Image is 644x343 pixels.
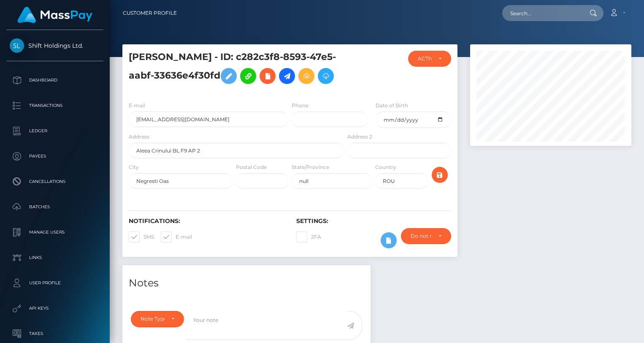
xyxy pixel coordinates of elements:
[141,316,165,322] div: Note Type
[418,55,432,62] div: ACTIVE
[129,163,139,171] label: City
[161,231,192,242] label: E-mail
[6,42,103,49] span: Shift Holdings Ltd.
[6,298,103,319] a: API Keys
[6,120,103,142] a: Ledger
[10,125,100,137] p: Ledger
[6,95,103,116] a: Transactions
[375,163,396,171] label: Country
[6,247,103,268] a: Links
[279,68,295,84] a: Initiate Payout
[10,302,100,315] p: API Keys
[296,218,451,225] h6: Settings:
[131,311,184,327] button: Note Type
[296,231,321,242] label: 2FA
[129,276,364,291] h4: Notes
[10,201,100,213] p: Batches
[10,277,100,289] p: User Profile
[129,218,284,225] h6: Notifications:
[10,99,100,112] p: Transactions
[6,70,103,91] a: Dashboard
[10,175,100,188] p: Cancellations
[6,222,103,243] a: Manage Users
[292,163,329,171] label: State/Province
[129,231,154,242] label: SMS
[10,226,100,239] p: Manage Users
[6,272,103,294] a: User Profile
[236,163,267,171] label: Postal Code
[408,51,451,67] button: ACTIVE
[10,327,100,340] p: Taxes
[347,133,372,141] label: Address 2
[376,102,408,109] label: Date of Birth
[6,196,103,218] a: Batches
[17,7,92,23] img: MassPay Logo
[129,133,149,141] label: Address
[10,251,100,264] p: Links
[502,5,582,21] input: Search...
[292,102,308,109] label: Phone
[6,146,103,167] a: Payees
[10,150,100,163] p: Payees
[6,171,103,192] a: Cancellations
[129,102,145,109] label: E-mail
[401,228,451,244] button: Do not require
[123,4,177,22] a: Customer Profile
[10,74,100,87] p: Dashboard
[129,51,339,88] h5: [PERSON_NAME] - ID: c282c3f8-8593-47e5-aabf-33636e4f30fd
[10,38,24,53] img: Shift Holdings Ltd.
[411,233,432,240] div: Do not require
